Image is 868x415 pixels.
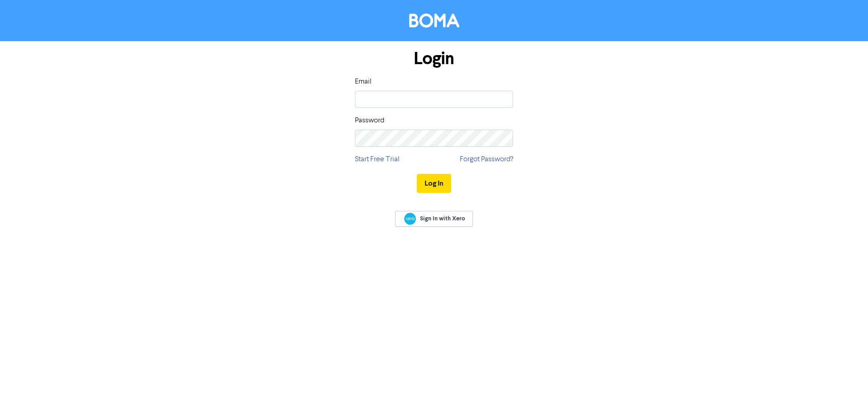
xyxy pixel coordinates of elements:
[355,154,400,165] a: Start Free Trial
[404,213,416,225] img: Xero logo
[395,211,473,227] a: Sign In with Xero
[355,115,384,126] label: Password
[460,154,513,165] a: Forgot Password?
[420,214,465,223] span: Sign In with Xero
[409,14,459,28] img: BOMA Logo
[355,76,372,87] label: Email
[417,174,451,193] button: Log In
[355,48,513,69] h1: Login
